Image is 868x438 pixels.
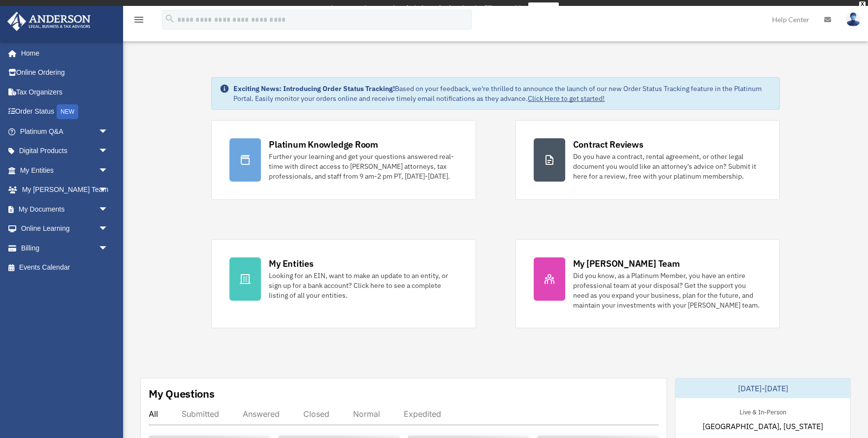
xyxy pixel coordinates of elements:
[528,94,605,103] a: Click Here to get started!
[573,152,762,181] div: Do you have a contract, rental agreement, or other legal document you would like an attorney's ad...
[7,258,123,278] a: Events Calendar
[233,84,395,93] strong: Exciting News: Introducing Order Status Tracking!
[98,141,118,161] span: arrow_drop_down
[7,219,123,239] a: Online Learningarrow_drop_down
[7,102,123,122] a: Order StatusNEW
[133,17,145,26] a: menu
[573,257,680,270] div: My [PERSON_NAME] Team
[4,12,94,31] img: Anderson Advisors Platinum Portal
[515,120,780,200] a: Contract Reviews Do you have a contract, rental agreement, or other legal document you would like...
[7,160,123,180] a: My Entitiesarrow_drop_down
[309,2,524,14] div: Get a chance to win 6 months of Platinum for free just by filling out this
[7,238,123,258] a: Billingarrow_drop_down
[98,160,118,181] span: arrow_drop_down
[7,122,123,141] a: Platinum Q&Aarrow_drop_down
[243,409,280,419] div: Answered
[7,141,123,161] a: Digital Productsarrow_drop_down
[846,12,861,27] img: User Pic
[703,420,823,432] span: [GEOGRAPHIC_DATA], [US_STATE]
[233,84,771,103] div: Based on your feedback, we're thrilled to announce the launch of our new Order Status Tracking fe...
[98,122,118,142] span: arrow_drop_down
[269,257,313,270] div: My Entities
[149,386,215,401] div: My Questions
[515,239,780,328] a: My [PERSON_NAME] Team Did you know, as a Platinum Member, you have an entire professional team at...
[211,239,476,328] a: My Entities Looking for an EIN, want to make an update to an entity, or sign up for a bank accoun...
[404,409,441,419] div: Expedited
[7,82,123,102] a: Tax Organizers
[57,104,78,119] div: NEW
[182,409,219,419] div: Submitted
[164,13,175,24] i: search
[7,199,123,219] a: My Documentsarrow_drop_down
[133,14,145,26] i: menu
[98,219,118,239] span: arrow_drop_down
[269,138,378,151] div: Platinum Knowledge Room
[7,180,123,200] a: My [PERSON_NAME] Teamarrow_drop_down
[732,406,794,416] div: Live & In-Person
[211,120,476,200] a: Platinum Knowledge Room Further your learning and get your questions answered real-time with dire...
[7,63,123,83] a: Online Ordering
[859,1,866,7] div: close
[573,271,762,310] div: Did you know, as a Platinum Member, you have an entire professional team at your disposal? Get th...
[528,2,559,14] a: survey
[573,138,643,151] div: Contract Reviews
[675,378,850,398] div: [DATE]-[DATE]
[149,409,158,419] div: All
[303,409,329,419] div: Closed
[98,199,118,219] span: arrow_drop_down
[98,238,118,258] span: arrow_drop_down
[269,152,457,181] div: Further your learning and get your questions answered real-time with direct access to [PERSON_NAM...
[98,180,118,200] span: arrow_drop_down
[353,409,380,419] div: Normal
[7,43,118,63] a: Home
[269,271,457,300] div: Looking for an EIN, want to make an update to an entity, or sign up for a bank account? Click her...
